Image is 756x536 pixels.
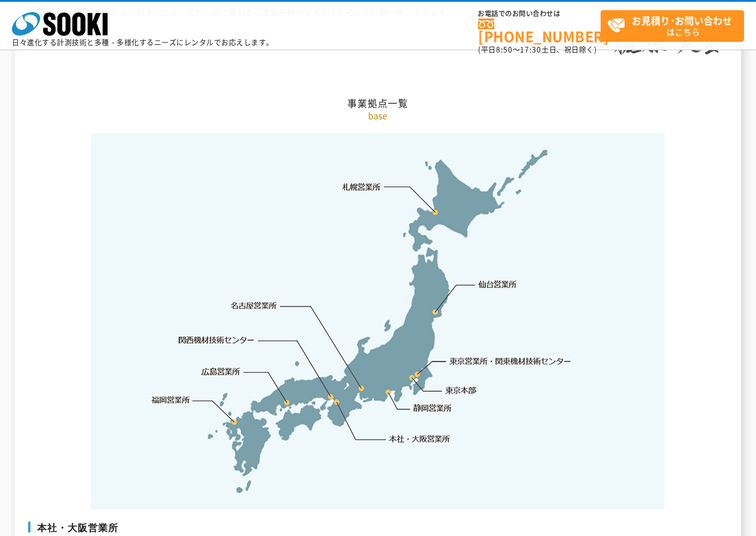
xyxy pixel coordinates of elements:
span: 8:50 [496,44,513,55]
span: (平日 ～ 土日、祝日除く) [478,44,596,55]
a: 静岡営業所 [413,402,452,414]
a: お見積り･お問い合わせはこちら [601,10,744,42]
a: 本社・大阪営業所 [388,433,451,445]
a: 仙台営業所 [478,278,517,290]
a: 福岡営業所 [151,394,190,406]
a: 東京営業所・関東機材技術センター [450,355,573,367]
a: 名古屋営業所 [231,300,277,312]
p: 日々進化する計測技術と多種・多様化するニーズにレンタルでお応えします。 [12,39,274,46]
a: 広島営業所 [202,365,241,377]
span: 17:30 [520,44,541,55]
p: base [28,109,727,122]
a: 東京本部 [446,385,477,397]
span: お電話でのお問い合わせは [478,10,601,17]
strong: お見積り･お問い合わせ [632,13,732,27]
a: [PHONE_NUMBER] [478,19,601,43]
a: 札幌営業所 [342,180,381,192]
a: 関西機材技術センター [179,334,255,346]
img: 事業拠点一覧 [91,133,665,510]
span: はこちら [607,11,743,41]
